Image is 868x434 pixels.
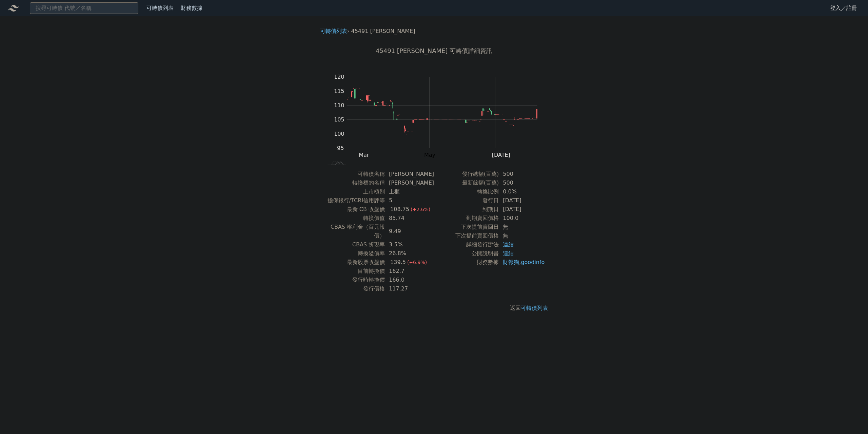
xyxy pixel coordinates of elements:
[434,205,499,214] td: 到期日
[434,249,499,258] td: 公開說明書
[181,5,202,11] a: 財務數據
[521,305,548,311] a: 可轉債列表
[499,187,545,196] td: 0.0%
[323,214,385,223] td: 轉換價值
[385,170,434,178] td: [PERSON_NAME]
[334,88,344,94] tspan: 115
[323,205,385,214] td: 最新 CB 收盤價
[499,214,545,223] td: 100.0
[521,259,545,265] a: goodinfo
[434,214,499,223] td: 到期賣回價格
[385,284,434,293] td: 117.27
[331,74,548,158] g: Chart
[337,145,344,151] tspan: 95
[323,267,385,276] td: 目前轉換價
[351,27,415,35] li: 45491 [PERSON_NAME]
[385,178,434,187] td: [PERSON_NAME]
[434,240,499,249] td: 詳細發行辦法
[385,249,434,258] td: 26.8%
[499,231,545,240] td: 無
[334,131,344,137] tspan: 100
[434,258,499,267] td: 財務數據
[389,258,407,267] div: 139.5
[434,231,499,240] td: 下次提前賣回價格
[385,223,434,240] td: 9.49
[503,241,514,248] a: 連結
[323,284,385,293] td: 發行價格
[334,74,344,80] tspan: 120
[503,259,519,265] a: 財報狗
[323,170,385,178] td: 可轉債名稱
[385,187,434,196] td: 上櫃
[30,2,138,14] input: 搜尋可轉債 代號／名稱
[499,205,545,214] td: [DATE]
[385,267,434,276] td: 162.7
[434,196,499,205] td: 發行日
[315,304,553,312] p: 返回
[434,178,499,187] td: 最新餘額(百萬)
[334,102,344,109] tspan: 110
[385,196,434,205] td: 5
[499,170,545,178] td: 500
[323,196,385,205] td: 擔保銀行/TCRI信用評等
[492,152,510,158] tspan: [DATE]
[323,249,385,258] td: 轉換溢價率
[323,223,385,240] td: CBAS 權利金（百元報價）
[499,178,545,187] td: 500
[323,187,385,196] td: 上市櫃別
[499,223,545,231] td: 無
[424,152,435,158] tspan: May
[434,187,499,196] td: 轉換比例
[320,28,347,34] a: 可轉債列表
[385,276,434,284] td: 166.0
[320,27,349,35] li: ›
[825,3,863,14] a: 登入／註冊
[499,196,545,205] td: [DATE]
[146,5,174,11] a: 可轉債列表
[323,240,385,249] td: CBAS 折現率
[407,260,427,265] span: (+6.9%)
[385,214,434,223] td: 85.74
[389,205,411,214] div: 108.75
[323,258,385,267] td: 最新股票收盤價
[359,152,369,158] tspan: Mar
[323,276,385,284] td: 發行時轉換價
[347,89,537,134] g: Series
[434,170,499,178] td: 發行總額(百萬)
[315,46,553,56] h1: 45491 [PERSON_NAME] 可轉債詳細資訊
[334,116,344,123] tspan: 105
[411,207,430,212] span: (+2.6%)
[499,258,545,267] td: ,
[385,240,434,249] td: 3.5%
[434,223,499,231] td: 下次提前賣回日
[503,250,514,257] a: 連結
[323,178,385,187] td: 轉換標的名稱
